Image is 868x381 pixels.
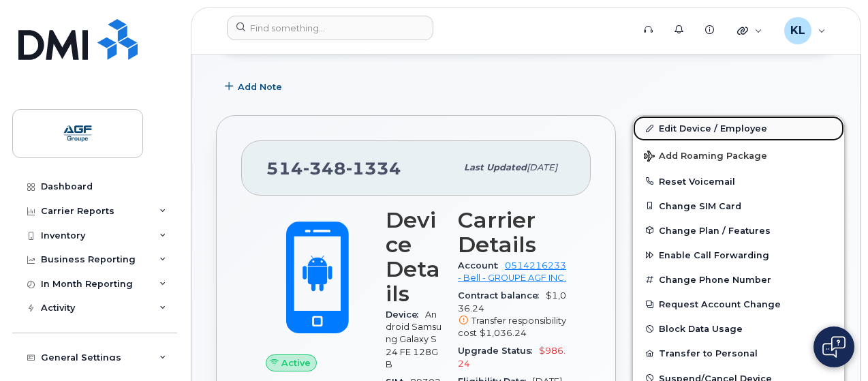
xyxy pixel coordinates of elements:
[458,316,566,338] span: Transfer responsibility cost
[458,290,566,339] span: $1,036.24
[728,17,772,44] div: Quicklinks
[458,260,566,283] a: 0514216233 - Bell - GROUPE AGF INC.
[822,336,846,358] img: Open chat
[227,16,433,40] input: Find something...
[458,346,565,368] span: $986.24
[633,267,844,292] button: Change Phone Number
[238,80,282,93] span: Add Note
[633,169,844,194] button: Reset Voicemail
[633,194,844,218] button: Change SIM Card
[633,218,844,243] button: Change Plan / Features
[633,341,844,365] button: Transfer to Personal
[633,116,844,140] a: Edit Device / Employee
[659,250,769,260] span: Enable Call Forwarding
[266,158,401,179] span: 514
[386,309,425,320] span: Device
[659,225,771,235] span: Change Plan / Features
[775,17,835,44] div: Karine Lavallée
[458,260,505,271] span: Account
[633,316,844,341] button: Block Data Usage
[480,328,527,338] span: $1,036.24
[281,356,311,369] span: Active
[458,346,539,356] span: Upgrade Status
[458,208,566,257] h3: Carrier Details
[633,243,844,267] button: Enable Call Forwarding
[527,162,557,172] span: [DATE]
[346,158,401,179] span: 1334
[464,162,527,172] span: Last updated
[633,141,844,169] button: Add Roaming Package
[216,74,294,99] button: Add Note
[458,290,546,301] span: Contract balance
[644,151,767,164] span: Add Roaming Package
[303,158,346,179] span: 348
[386,309,441,369] span: Android Samsung Galaxy S24 FE 128GB
[633,292,844,316] button: Request Account Change
[386,208,441,306] h3: Device Details
[790,22,805,39] span: KL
